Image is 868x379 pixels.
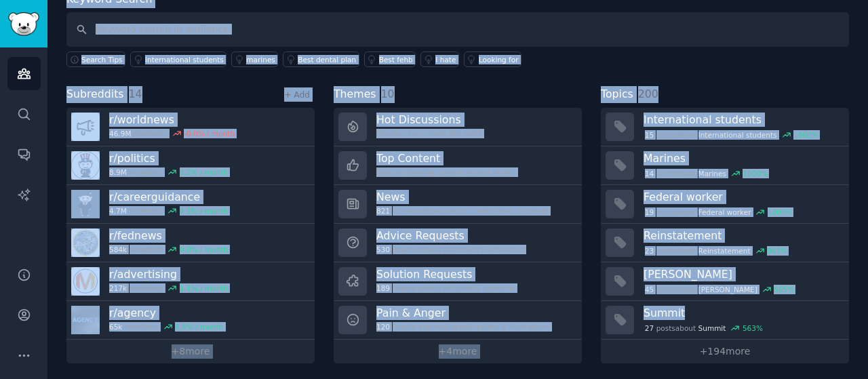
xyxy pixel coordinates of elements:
a: International students15postsaboutInternational students1000% [601,108,849,146]
span: 14 [645,169,654,178]
div: post s about [644,245,789,257]
div: 563 % [743,323,763,333]
span: 120 [376,322,390,332]
div: People asking for advice & resources [376,245,524,254]
span: 45 [645,285,654,294]
div: international students [145,55,224,64]
a: Advice Requests530People asking for advice & resources [334,224,582,262]
a: Best fehb [364,52,416,67]
a: [PERSON_NAME]45postsabout[PERSON_NAME]565% [601,262,849,301]
img: agency [71,306,100,334]
a: Reinstatement23postsaboutReinstatement967% [601,224,849,262]
div: People expressing pain points & frustrations [376,322,550,332]
a: Top ContentBest-performing content of past month [334,146,582,185]
a: I hate [420,52,459,67]
span: 15 [645,130,654,140]
div: 1000 % [743,169,768,178]
span: Federal worker [698,207,751,217]
h3: Summit [644,306,840,320]
div: members [109,129,235,138]
span: 65k [109,322,122,332]
a: +4more [334,340,582,363]
input: Keyword search in audience [66,12,849,47]
img: careerguidance [71,190,100,218]
a: r/politics8.9Mmembers0.2% / month [66,146,315,185]
div: 8.6 % / month [175,322,223,332]
a: marines [231,52,278,67]
a: r/fednews584kmembers0.0% / month [66,224,315,262]
span: Summit [698,323,726,333]
div: members [109,206,228,216]
h3: Reinstatement [644,228,840,243]
span: 8.9M [109,167,127,177]
img: worldnews [71,113,100,141]
h3: Hot Discussions [376,113,482,127]
div: People asking for tools & solutions [376,283,515,293]
span: 217k [109,283,127,293]
h3: r/ politics [109,151,228,165]
span: Themes [334,86,376,103]
span: 530 [376,245,390,254]
div: members [109,167,228,177]
a: Pain & Anger120People expressing pain points & frustrations [334,301,582,340]
h3: r/ agency [109,306,223,320]
div: post s about [644,167,769,180]
h3: r/ worldnews [109,113,235,127]
span: 23 [645,246,654,256]
h3: r/ careerguidance [109,190,228,204]
h3: Pain & Anger [376,306,550,320]
a: r/advertising217kmembers1.1% / month [66,262,315,301]
a: international students [130,52,226,67]
a: + Add [284,90,310,100]
div: members [109,245,228,254]
div: 0.2 % / month [180,167,228,177]
span: Search Tips [81,55,123,64]
h3: r/ fednews [109,228,228,243]
img: advertising [71,267,100,296]
span: 46.9M [109,129,131,138]
span: 200 [638,87,658,100]
div: 1.1 % / month [180,283,228,293]
h3: News [376,190,549,204]
a: Looking for [464,52,521,67]
div: Popular discussions this week [376,129,482,138]
div: Looking for [479,55,519,64]
a: r/worldnews46.9Mmembers-0.0% / month [66,108,315,146]
span: 14 [129,87,142,100]
div: 0.0 % / month [180,245,228,254]
span: 19 [645,207,654,217]
div: Conversations about current news & events [376,206,549,216]
span: Topics [601,86,633,103]
span: 4.7M [109,206,127,216]
div: members [109,283,228,293]
div: 1000 % [768,207,793,217]
a: +194more [601,340,849,363]
div: 1000 % [793,130,818,140]
div: marines [246,55,275,64]
a: Hot DiscussionsPopular discussions this week [334,108,582,146]
div: members [109,322,223,332]
span: Marines [698,169,726,178]
span: 584k [109,245,127,254]
h3: Solution Requests [376,267,515,281]
h3: r/ advertising [109,267,228,281]
h3: Advice Requests [376,228,524,243]
span: 27 [645,323,654,333]
h3: International students [644,113,840,127]
span: 821 [376,206,390,216]
img: politics [71,151,100,180]
div: -0.0 % / month [184,129,235,138]
a: Federal worker19postsaboutFederal worker1000% [601,185,849,224]
h3: Federal worker [644,190,840,204]
span: 189 [376,283,390,293]
div: 967 % [767,246,787,256]
span: [PERSON_NAME] [698,285,757,294]
div: post s about [644,129,820,141]
span: Subreddits [66,86,124,103]
div: Best fehb [379,55,413,64]
div: Best dental plan [298,55,356,64]
span: Reinstatement [698,246,751,256]
a: Solution Requests189People asking for tools & solutions [334,262,582,301]
div: post s about [644,283,795,296]
span: International students [698,130,777,140]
